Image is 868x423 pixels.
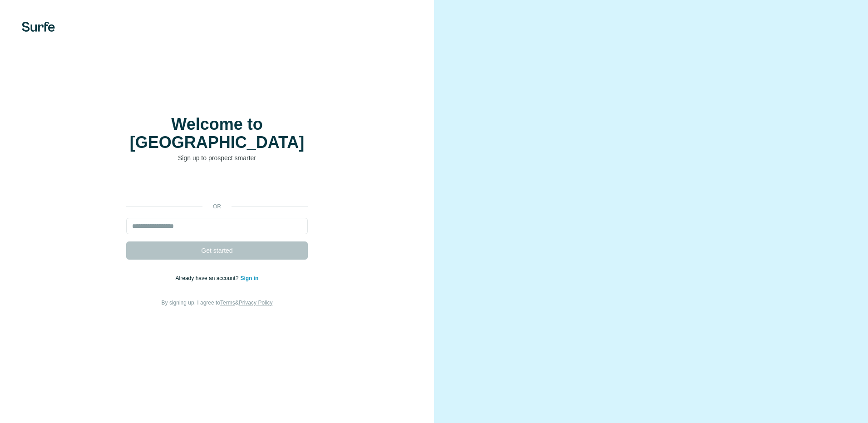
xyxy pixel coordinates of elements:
[202,202,232,211] p: or
[122,176,312,196] iframe: Knop Inloggen met Google
[126,115,308,152] h1: Welcome to [GEOGRAPHIC_DATA]
[220,300,235,306] a: Terms
[239,300,273,306] a: Privacy Policy
[681,9,859,132] iframe: Dialoogvenster Inloggen met Google
[240,275,258,281] a: Sign in
[22,22,55,32] img: Surfe's logo
[126,153,308,162] p: Sign up to prospect smarter
[176,275,241,281] span: Already have an account?
[162,300,273,306] span: By signing up, I agree to &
